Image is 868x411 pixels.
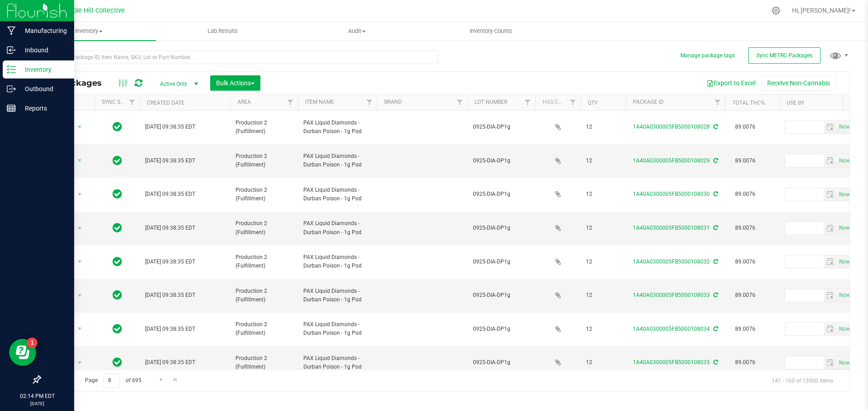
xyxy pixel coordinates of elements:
span: Sync from Compliance System [712,225,718,231]
span: Set Current date [837,255,852,268]
span: select [837,289,852,302]
inline-svg: Manufacturing [7,26,16,35]
span: Sync from Compliance System [712,157,718,164]
span: Audit [290,27,424,35]
span: Production 2 (Fulfillment) [236,119,292,136]
span: Set Current date [837,222,852,235]
a: Area [237,99,251,105]
span: In Sync [113,222,122,234]
span: select [837,255,852,268]
span: Sync from Compliance System [712,359,718,365]
span: [DATE] 09:38:35 EDT [145,291,195,300]
span: select [74,222,85,235]
button: Export to Excel [701,75,761,91]
a: Package ID [633,99,664,105]
span: select [824,188,837,201]
a: Filter [710,95,725,110]
span: Production 2 (Fulfillment) [236,152,292,169]
input: Search Package ID, Item Name, SKU, Lot or Part Number... [40,51,438,64]
span: Set Current date [837,289,852,302]
p: 02:14 PM EDT [4,392,70,400]
span: select [824,154,837,167]
span: select [837,222,852,235]
a: 1A40A0300005FB5000108030 [633,191,710,197]
span: Production 2 (Fulfillment) [236,354,292,371]
p: [DATE] [4,400,70,407]
span: 0925-DIA-DP1g [473,157,530,165]
a: Created Date [147,100,184,106]
button: Receive Non-Cannabis [761,75,836,91]
a: Filter [283,95,298,110]
a: Audit [290,22,424,41]
span: 12 [586,190,620,199]
span: select [824,121,837,134]
span: Sync from Compliance System [712,292,718,298]
a: Use By [787,100,804,106]
span: select [74,289,85,302]
span: 12 [586,291,620,300]
span: select [837,154,852,167]
span: In Sync [113,356,122,369]
a: Filter [453,95,467,110]
span: 12 [586,157,620,165]
span: Production 2 (Fulfillment) [236,320,292,337]
span: [DATE] 09:38:35 EDT [145,358,195,367]
p: Reports [16,103,70,114]
span: 0925-DIA-DP1g [473,190,530,199]
span: PAX Liquid Diamonds - Durban Poison - 1g Pod [303,287,372,304]
span: In Sync [113,188,122,200]
span: In Sync [113,120,122,133]
span: select [824,356,837,369]
span: Sync from Compliance System [712,326,718,332]
span: Set Current date [837,323,852,336]
a: Item Name [305,99,334,105]
span: select [824,222,837,235]
inline-svg: Reports [7,104,16,113]
p: Outbound [16,83,70,94]
span: In Sync [113,154,122,167]
span: Production 2 (Fulfillment) [236,186,292,203]
span: 141 - 160 of 13900 items [764,374,840,387]
span: PAX Liquid Diamonds - Durban Poison - 1g Pod [303,253,372,270]
span: 89.0076 [731,120,760,134]
span: 89.0076 [731,255,760,268]
a: 1A40A0300005FB5000108031 [633,225,710,231]
a: Sync Status [102,99,137,105]
a: 1A40A0300005FB5000108035 [633,359,710,365]
span: Bulk Actions [216,79,255,87]
iframe: Resource center unread badge [27,337,38,348]
input: 8 [104,374,120,388]
span: Set Current date [837,356,852,369]
th: Has COA [535,95,580,111]
span: 12 [586,358,620,367]
span: select [74,154,85,167]
button: Sync METRC Packages [748,47,821,64]
span: select [837,121,852,134]
span: In Sync [113,289,122,301]
span: 0925-DIA-DP1g [473,224,530,232]
span: 89.0076 [731,323,760,336]
span: 89.0076 [731,188,760,201]
span: [DATE] 09:38:35 EDT [145,325,195,333]
span: select [74,121,85,134]
span: Set Current date [837,120,852,134]
span: 12 [586,325,620,333]
span: Inventory Counts [458,27,524,35]
span: 0925-DIA-DP1g [473,358,530,367]
inline-svg: Inbound [7,46,16,55]
p: Inbound [16,45,70,55]
a: Lab Results [156,22,290,41]
button: Manage package tags [680,52,735,60]
a: Total THC% [732,100,765,106]
span: Production 2 (Fulfillment) [236,287,292,304]
span: PAX Liquid Diamonds - Durban Poison - 1g Pod [303,320,372,337]
a: Filter [362,95,377,110]
span: Sync METRC Packages [756,52,812,59]
span: select [74,188,85,201]
a: Qty [588,100,598,106]
span: 12 [586,224,620,232]
span: [DATE] 09:38:35 EDT [145,190,195,199]
span: Production 2 (Fulfillment) [236,253,292,270]
span: 89.0076 [731,356,760,369]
